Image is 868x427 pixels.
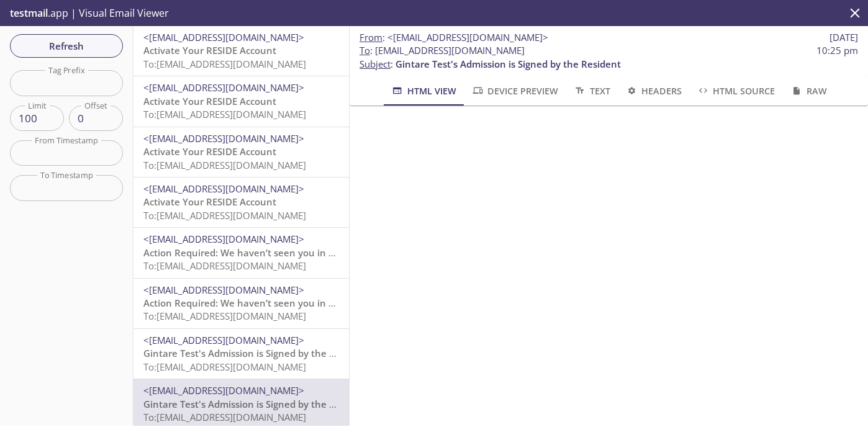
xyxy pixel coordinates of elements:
span: Activate Your RESIDE Account [143,196,276,208]
span: : [359,31,548,44]
span: Device Preview [471,83,558,99]
div: <[EMAIL_ADDRESS][DOMAIN_NAME]>Activate Your RESIDE AccountTo:[EMAIL_ADDRESS][DOMAIN_NAME] [133,76,349,126]
span: <[EMAIL_ADDRESS][DOMAIN_NAME]> [143,334,304,346]
span: Text [573,83,610,99]
span: <[EMAIL_ADDRESS][DOMAIN_NAME]> [143,81,304,94]
span: <[EMAIL_ADDRESS][DOMAIN_NAME]> [387,31,548,43]
span: Activate Your RESIDE Account [143,44,276,56]
span: Subject [359,58,391,70]
div: <[EMAIL_ADDRESS][DOMAIN_NAME]>Gintare Test's Admission is Signed by the ResidentTo:[EMAIL_ADDRESS... [133,329,349,379]
span: [DATE] [830,31,858,44]
span: testmail [10,6,48,20]
div: <[EMAIL_ADDRESS][DOMAIN_NAME]>Action Required: We haven’t seen you in your Reside account lately!... [133,279,349,328]
span: <[EMAIL_ADDRESS][DOMAIN_NAME]> [143,182,304,195]
span: Refresh [20,38,113,54]
span: Raw [790,83,826,99]
span: <[EMAIL_ADDRESS][DOMAIN_NAME]> [143,233,304,245]
span: Action Required: We haven’t seen you in your Reside account lately! [143,246,450,259]
span: Gintare Test's Admission is Signed by the Resident [396,58,621,70]
span: Activate Your RESIDE Account [143,95,276,107]
div: <[EMAIL_ADDRESS][DOMAIN_NAME]>Action Required: We haven’t seen you in your Reside account lately!... [133,228,349,277]
span: <[EMAIL_ADDRESS][DOMAIN_NAME]> [143,31,304,43]
div: <[EMAIL_ADDRESS][DOMAIN_NAME]>Activate Your RESIDE AccountTo:[EMAIL_ADDRESS][DOMAIN_NAME] [133,127,349,177]
span: Activate Your RESIDE Account [143,145,276,158]
span: To [359,44,370,56]
span: Headers [625,83,682,99]
span: To: [EMAIL_ADDRESS][DOMAIN_NAME] [143,310,306,322]
span: Gintare Test's Admission is Signed by the Resident [143,398,369,410]
p: : [359,44,858,71]
span: To: [EMAIL_ADDRESS][DOMAIN_NAME] [143,108,306,120]
span: To: [EMAIL_ADDRESS][DOMAIN_NAME] [143,209,306,222]
span: To: [EMAIL_ADDRESS][DOMAIN_NAME] [143,361,306,373]
span: : [EMAIL_ADDRESS][DOMAIN_NAME] [359,44,525,57]
span: Gintare Test's Admission is Signed by the Resident [143,347,369,359]
span: To: [EMAIL_ADDRESS][DOMAIN_NAME] [143,58,306,70]
span: To: [EMAIL_ADDRESS][DOMAIN_NAME] [143,411,306,423]
span: To: [EMAIL_ADDRESS][DOMAIN_NAME] [143,259,306,272]
div: <[EMAIL_ADDRESS][DOMAIN_NAME]>Activate Your RESIDE AccountTo:[EMAIL_ADDRESS][DOMAIN_NAME] [133,178,349,227]
span: Action Required: We haven’t seen you in your Reside account lately! [143,297,450,309]
span: <[EMAIL_ADDRESS][DOMAIN_NAME]> [143,132,304,145]
span: HTML Source [697,83,775,99]
span: From [359,31,382,43]
span: 10:25 pm [816,44,858,57]
span: <[EMAIL_ADDRESS][DOMAIN_NAME]> [143,384,304,397]
span: HTML View [391,83,456,99]
span: <[EMAIL_ADDRESS][DOMAIN_NAME]> [143,284,304,296]
div: <[EMAIL_ADDRESS][DOMAIN_NAME]>Activate Your RESIDE AccountTo:[EMAIL_ADDRESS][DOMAIN_NAME] [133,26,349,76]
button: Refresh [10,34,123,58]
span: To: [EMAIL_ADDRESS][DOMAIN_NAME] [143,159,306,171]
